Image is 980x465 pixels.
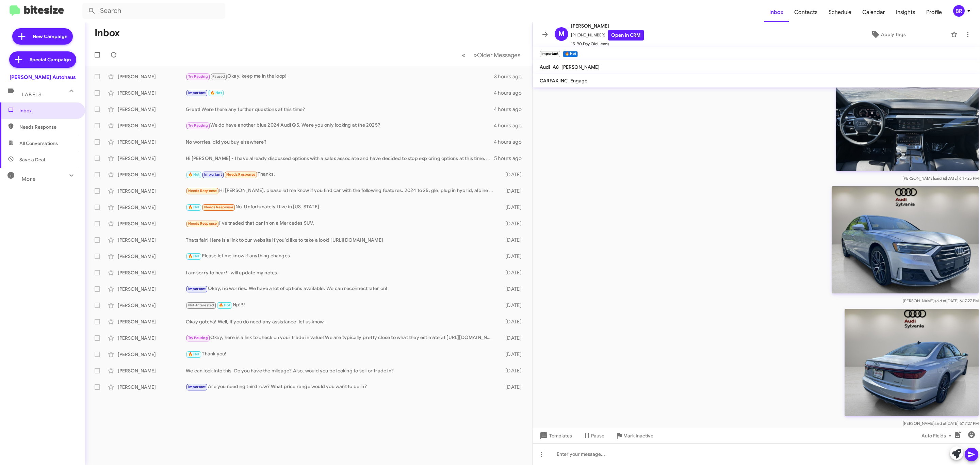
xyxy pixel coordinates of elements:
div: Thats fair! Here is a link to our website if you'd like to take a look! [URL][DOMAIN_NAME] [186,237,496,243]
a: Special Campaign [9,51,76,68]
span: 15-90 Day Old Leads [571,41,644,47]
span: Important [188,91,206,95]
div: [DATE] [496,367,527,374]
div: [PERSON_NAME] [118,302,186,309]
a: Profile [921,2,947,22]
div: 4 hours ago [494,139,527,145]
span: [PERSON_NAME] [571,22,644,30]
span: Try Pausing [188,336,208,340]
button: Templates [533,430,577,442]
span: Mark Inactive [623,430,653,442]
div: Okay, here is a link to check on your trade in value! We are typically pretty close to what they ... [186,334,496,342]
span: [PERSON_NAME] [DATE] 6:17:27 PM [903,421,979,426]
small: Important [540,51,560,57]
span: Pause [591,430,604,442]
button: Apply Tags [829,28,947,41]
div: We do have another blue 2024 Audi Q5. Were you only looking at the 2025? [186,122,494,129]
div: Okay, keep me in the loop! [186,73,494,80]
span: Paused [212,74,225,79]
div: [PERSON_NAME] [118,318,186,325]
div: Hi [PERSON_NAME] - I have already discussed options with a sales associate and have decided to st... [186,155,494,162]
div: [PERSON_NAME] Autohaus [10,74,76,81]
div: [PERSON_NAME] [118,220,186,227]
div: Thanks. [186,171,496,178]
div: 4 hours ago [494,122,527,129]
span: [PERSON_NAME] [DATE] 6:17:25 PM [902,176,979,181]
div: Okay, no worries. We have a lot of options available. We can reconnect later on! [186,285,496,293]
div: [DATE] [496,318,527,325]
span: Not-Interested [188,303,214,307]
button: Mark Inactive [610,430,659,442]
div: [PERSON_NAME] [118,335,186,341]
div: [PERSON_NAME] [118,106,186,113]
span: 🔥 Hot [188,352,200,356]
div: We can look into this. Do you have the mileage? Also, would you be looking to sell or trade in? [186,367,496,374]
span: said at [934,421,946,426]
span: Needs Response [188,221,217,226]
div: [DATE] [496,171,527,178]
span: Older Messages [477,51,520,59]
button: Pause [577,430,610,442]
span: A8 [553,64,559,70]
img: ME4671171b5fadae962d133f4fcd0d0cae [845,309,979,416]
div: No. Unfortunately I live in [US_STATE]. [186,203,496,211]
div: [DATE] [496,286,527,292]
div: [DATE] [496,384,527,390]
div: Np!!!! [186,301,496,309]
a: New Campaign [12,28,73,45]
div: [PERSON_NAME] [118,139,186,145]
a: Insights [891,2,921,22]
span: More [22,176,36,182]
span: [PHONE_NUMBER] [571,30,644,41]
input: Search [82,3,225,19]
span: Auto Fields [921,430,954,442]
span: Inbox [19,107,77,114]
a: Schedule [823,2,857,22]
span: Needs Response [188,189,217,193]
div: 4 hours ago [494,90,527,96]
div: [PERSON_NAME] [118,90,186,96]
span: Templates [538,430,572,442]
a: Calendar [857,2,891,22]
span: Engage [570,78,587,84]
div: [PERSON_NAME] [118,73,186,80]
span: Save a Deal [19,156,45,163]
span: CARFAX INC [540,78,568,84]
div: 3 hours ago [494,73,527,80]
div: [PERSON_NAME] [118,384,186,390]
div: [DATE] [496,351,527,358]
div: 5 hours ago [494,155,527,162]
span: [PERSON_NAME] [DATE] 6:17:27 PM [903,298,979,303]
div: [PERSON_NAME] [118,269,186,276]
a: Inbox [764,2,789,22]
span: 🔥 Hot [188,254,200,258]
div: [DATE] [496,188,527,194]
span: Important [188,287,206,291]
div: [PERSON_NAME] [118,253,186,260]
span: Special Campaign [30,56,71,63]
small: 🔥 Hot [563,51,577,57]
div: Are you needing third row? What price range would you want to be in? [186,383,496,391]
span: Try Pausing [188,74,208,79]
span: Important [204,172,222,177]
span: Labels [22,92,42,98]
span: » [473,51,477,59]
div: [PERSON_NAME] [118,204,186,211]
span: Needs Response [204,205,233,209]
button: Previous [458,48,470,62]
h1: Inbox [95,28,120,38]
div: [DATE] [496,237,527,243]
span: [PERSON_NAME] [561,64,600,70]
div: [DATE] [496,204,527,211]
span: Apply Tags [881,28,906,41]
img: MEd5d71a63715ac4d2cc7d443bc21865e1 [832,186,979,293]
div: I am sorry to hear! I will update my notes. [186,269,496,276]
div: I've traded that car in on a Mercedes SUV. [186,220,496,227]
img: ME3bdf1e7e903594e63e4f011baba2b0d0 [836,64,979,171]
a: Contacts [789,2,823,22]
a: Open in CRM [608,30,644,41]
